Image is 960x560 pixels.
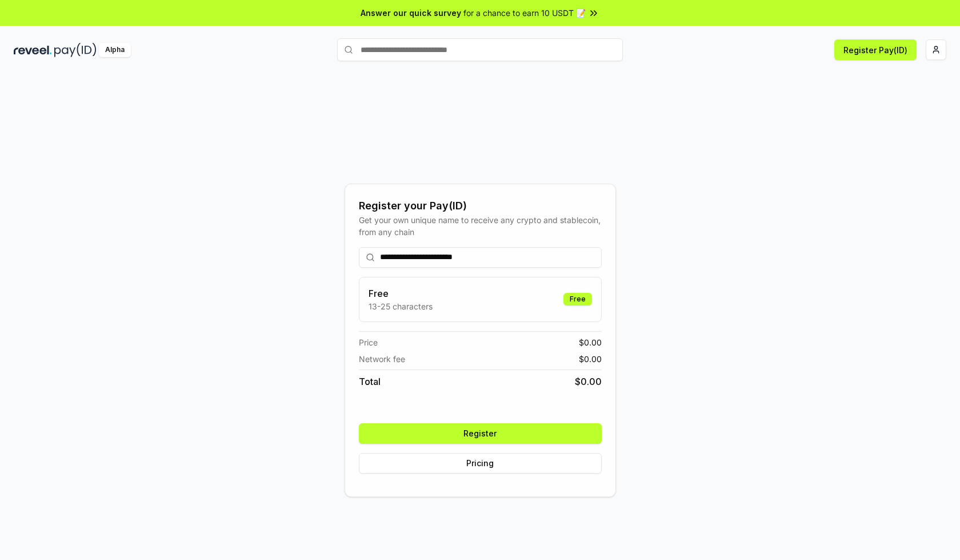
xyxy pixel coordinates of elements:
button: Register [359,423,602,444]
span: Total [359,375,381,388]
button: Register Pay(ID) [834,39,917,60]
img: pay_id [54,43,97,57]
span: $ 0.00 [579,336,602,348]
span: Price [359,336,378,348]
div: Get your own unique name to receive any crypto and stablecoin, from any chain [359,214,602,238]
span: Answer our quick survey [361,7,461,19]
div: Free [563,293,592,305]
h3: Free [369,287,433,300]
img: reveel_dark [14,43,52,57]
div: Register your Pay(ID) [359,198,602,214]
span: $ 0.00 [575,375,602,388]
div: Alpha [99,43,131,57]
span: $ 0.00 [579,353,602,365]
button: Pricing [359,453,602,474]
p: 13-25 characters [369,300,433,312]
span: for a chance to earn 10 USDT 📝 [463,7,586,19]
span: Network fee [359,353,405,365]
